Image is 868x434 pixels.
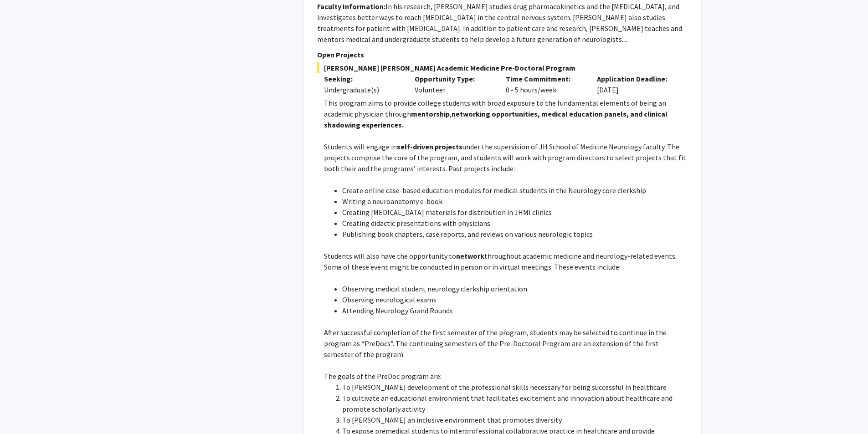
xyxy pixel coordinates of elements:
[324,250,688,272] p: Students will also have the opportunity to throughout academic medicine and neurology-related eve...
[324,84,401,95] div: Undergraduate(s)
[342,207,688,218] li: Creating [MEDICAL_DATA] materials for distribution in JHMI clinics
[590,73,681,95] div: [DATE]
[411,109,450,118] strong: mentorship
[324,109,668,129] strong: networking opportunities, medical education panels, and clinical shadowing experiences.
[342,382,688,393] li: To [PERSON_NAME] development of the professional skills necessary for being successful in healthcare
[397,142,462,151] strong: self-driven projects
[7,393,39,427] iframe: Chat
[342,185,688,196] li: Create online case-based education modules for medical students in the Neurology core clerkship
[342,305,688,316] li: Attending Neurology Grand Rounds
[317,49,688,60] p: Open Projects
[342,283,688,294] li: Observing medical student neurology clerkship orientation
[408,73,499,95] div: Volunteer
[324,141,688,174] p: Students will engage in under the supervision of JH School of Medicine Neurology faculty. The pro...
[324,97,688,130] p: This program aims to provide college students with broad exposure to the fundamental elements of ...
[415,73,492,84] p: Opportunity Type:
[317,2,385,11] b: Faculty Information:
[324,327,688,360] p: After successful completion of the first semester of the program, students may be selected to con...
[342,229,688,240] li: Publishing book chapters, case reports, and reviews on various neurologic topics
[499,73,590,95] div: 0 - 5 hours/week
[342,218,688,229] li: Creating didactic presentations with physicians
[317,62,688,73] span: [PERSON_NAME] [PERSON_NAME] Academic Medicine Pre-Doctoral Program
[342,393,688,414] li: To cultivate an educational environment that facilitates excitement and innovation about healthca...
[342,414,688,425] li: To [PERSON_NAME] an inclusive environment that promotes diversity
[506,73,583,84] p: Time Commitment:
[342,294,688,305] li: Observing neurological exams
[324,371,688,382] p: The goals of the PreDoc program are:
[597,73,674,84] p: Application Deadline:
[456,251,484,260] strong: network
[317,2,682,44] fg-read-more: In his research, [PERSON_NAME] studies drug pharmacokinetics and the [MEDICAL_DATA], and investig...
[342,196,688,207] li: Writing a neuroanatomy e-book
[324,73,401,84] p: Seeking:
